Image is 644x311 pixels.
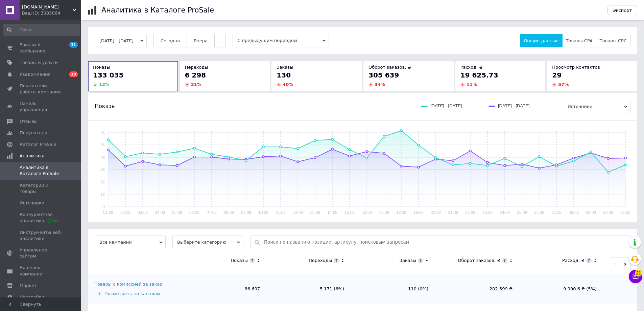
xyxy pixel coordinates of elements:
button: Товары CPA [562,34,596,47]
text: 26.08 [534,210,544,215]
div: Посмотреть по каналам [95,291,181,297]
span: Аналитика [20,153,45,159]
span: Товары и услуги [20,60,58,66]
span: watra.com.ua [22,4,73,10]
text: 18.08 [396,210,406,215]
text: 5k [100,142,105,147]
span: Товары CPC [600,38,627,43]
span: Просмотр контактов [552,65,600,70]
span: 133 035 [93,71,123,79]
td: 202 599 ₴ [435,274,519,304]
text: 27.08 [551,210,562,215]
div: Оборот заказов, ₴ [458,258,500,264]
button: Общие данные [520,34,562,47]
span: С предыдущим периодом [233,34,329,47]
span: 57 % [558,82,569,87]
span: 18 [69,71,78,77]
span: Категории и товары [20,182,63,195]
span: Панель управления [20,101,63,113]
text: 2k [100,180,105,184]
text: 0 [102,204,105,209]
text: 16.08 [362,210,372,215]
span: Маркет [20,283,37,289]
text: 08.08 [224,210,234,215]
span: 11 [69,42,78,48]
text: 03.08 [138,210,148,215]
text: 01.08 [103,210,113,215]
button: Вчера [187,34,215,47]
span: Выберите категорию [172,236,243,249]
text: 09.08 [241,210,251,215]
text: 3k [100,167,105,172]
button: Товары CPC [596,34,630,47]
span: 130 [277,71,291,79]
text: 19.08 [413,210,424,215]
text: 02.08 [120,210,130,215]
span: Оборот заказов, ₴ [368,65,411,70]
span: 305 639 [368,71,399,79]
span: Инструменты веб-аналитики [20,229,63,242]
text: 13.08 [310,210,320,215]
button: ... [214,34,226,47]
text: 31.08 [620,210,630,215]
text: 29.08 [586,210,596,215]
span: 6 298 [185,71,206,79]
div: Заказы [400,258,416,264]
button: [DATE] - [DATE] [95,34,147,47]
span: Кошелек компании [20,265,63,277]
span: Конкурентная аналитика [20,212,63,224]
text: 28.08 [569,210,579,215]
span: 21 [635,269,642,276]
span: Показатели работы компании [20,83,63,95]
input: Поиск по названию позиции, артикулу, поисковым запросам [264,236,627,249]
text: 6k [100,130,105,135]
td: 9 990.6 ₴ (5%) [519,274,603,304]
div: Расход, ₴ [562,258,585,264]
text: 14.08 [327,210,337,215]
text: 06.08 [189,210,199,215]
span: Управление сайтом [20,247,63,259]
span: Расход, ₴ [460,65,483,70]
span: Сегодня [161,38,180,43]
span: Показы [93,65,110,70]
span: Товары CPA [566,38,593,43]
text: 10.08 [258,210,268,215]
h1: Аналитика в Каталоге ProSale [101,6,214,14]
text: 24.08 [500,210,510,215]
div: Переходы [309,258,332,264]
td: 86 607 [183,274,267,304]
text: 1k [100,192,105,197]
text: 17.08 [379,210,389,215]
text: 23.08 [482,210,493,215]
text: 11.08 [276,210,286,215]
text: 22.08 [465,210,475,215]
button: Чат с покупателем21 [629,270,642,283]
span: Настройки [20,294,44,300]
input: Поиск [3,24,80,36]
span: 29 [552,71,562,79]
span: Заказы и сообщения [20,42,63,54]
div: Показы [231,258,248,264]
td: 110 (0%) [351,274,435,304]
div: Ваш ID: 3083064 [22,10,81,16]
text: 12.08 [293,210,303,215]
span: 21 % [191,82,201,87]
span: 19 625.73 [460,71,498,79]
span: Каталог ProSale [20,141,56,148]
text: 20.08 [431,210,441,215]
text: 07.08 [207,210,217,215]
div: Товары с комиссией за заказ [95,281,162,287]
button: Сегодня [153,34,187,47]
span: 34 % [375,82,385,87]
span: 11 % [467,82,477,87]
span: Вчера [194,38,208,43]
span: 12 % [99,82,110,87]
text: 15.08 [344,210,355,215]
span: 40 % [283,82,293,87]
td: 5 171 (6%) [267,274,351,304]
span: Экспорт [613,8,632,13]
span: Переходы [185,65,208,70]
button: Экспорт [607,5,637,15]
span: Аналитика в Каталоге ProSale [20,164,63,177]
span: Источники [20,200,44,206]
